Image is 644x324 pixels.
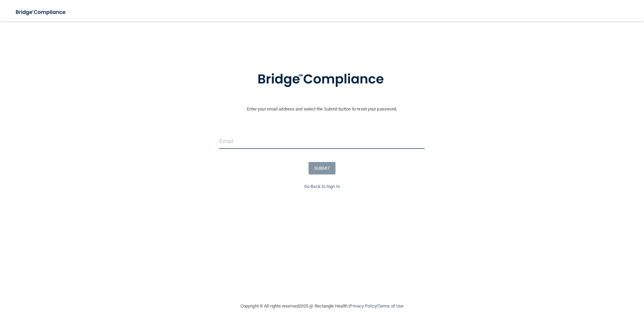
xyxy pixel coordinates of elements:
[304,184,340,189] a: Go Back to Sign In
[219,134,425,149] input: Email
[527,276,636,303] iframe: Drift Widget Chat Controller
[309,162,336,174] button: SUBMIT
[378,303,404,309] a: Terms of Use
[350,303,376,309] a: Privacy Policy
[10,5,72,19] img: bridge_compliance_login_screen.278c3ca4.svg
[244,62,400,97] img: bridge_compliance_login_screen.278c3ca4.svg
[199,295,445,317] div: Copyright © All rights reserved 2025 @ Rectangle Health | |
